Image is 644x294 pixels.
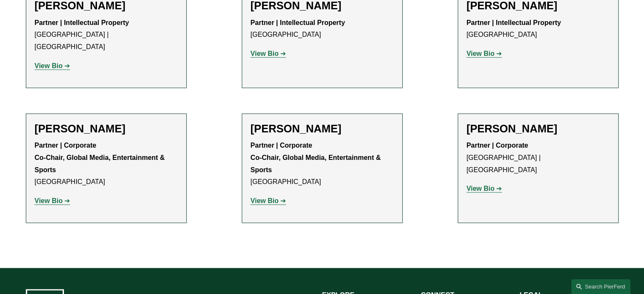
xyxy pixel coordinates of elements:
[35,140,178,188] p: [GEOGRAPHIC_DATA]
[35,197,63,204] strong: View Bio
[467,19,561,26] strong: Partner | Intellectual Property
[571,279,630,294] a: Search this site
[467,50,495,57] strong: View Bio
[35,62,63,69] strong: View Bio
[467,185,495,192] strong: View Bio
[251,19,345,26] strong: Partner | Intellectual Property
[467,140,610,176] p: [GEOGRAPHIC_DATA] | [GEOGRAPHIC_DATA]
[251,50,286,57] a: View Bio
[35,62,70,69] a: View Bio
[35,17,178,53] p: [GEOGRAPHIC_DATA] | [GEOGRAPHIC_DATA]
[467,50,502,57] a: View Bio
[467,122,610,135] h2: [PERSON_NAME]
[251,17,394,41] p: [GEOGRAPHIC_DATA]
[251,122,394,135] h2: [PERSON_NAME]
[35,197,70,204] a: View Bio
[35,122,178,135] h2: [PERSON_NAME]
[467,17,610,41] p: [GEOGRAPHIC_DATA]
[251,50,279,57] strong: View Bio
[467,142,528,149] strong: Partner | Corporate
[467,185,502,192] a: View Bio
[35,19,129,26] strong: Partner | Intellectual Property
[251,197,279,204] strong: View Bio
[35,142,167,173] strong: Partner | Corporate Co-Chair, Global Media, Entertainment & Sports
[251,142,383,173] strong: Partner | Corporate Co-Chair, Global Media, Entertainment & Sports
[251,197,286,204] a: View Bio
[251,140,394,188] p: [GEOGRAPHIC_DATA]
